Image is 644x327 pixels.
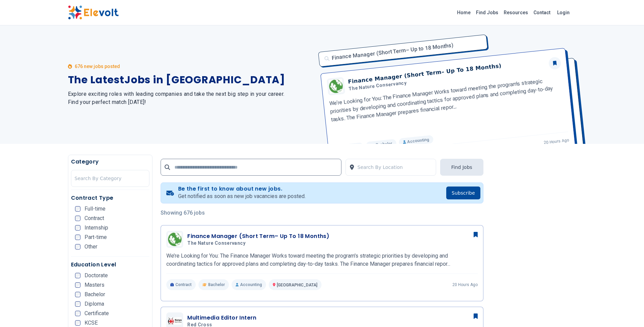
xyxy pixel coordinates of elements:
[208,282,225,287] span: Bachelor
[75,320,80,326] input: KCSE
[440,159,483,176] button: Find Jobs
[473,7,501,18] a: Find Jobs
[75,216,80,221] input: Contract
[187,240,245,246] span: The Nature Conservancy
[166,252,478,268] p: We’re Looking for You: The Finance Manager Works toward meeting the program's strategic prioritie...
[75,292,80,297] input: Bachelor
[553,6,574,19] a: Login
[454,7,473,18] a: Home
[501,7,531,18] a: Resources
[85,320,98,326] span: KCSE
[85,244,97,249] span: Other
[178,192,306,200] p: Get notified as soon as new job vacancies are posted.
[75,235,80,240] input: Part-time
[71,158,150,166] h5: Category
[85,225,108,231] span: Internship
[75,282,80,288] input: Masters
[75,311,80,316] input: Certificate
[446,187,480,199] button: Subscribe
[75,225,80,231] input: Internship
[168,233,182,246] img: The Nature Conservancy
[85,311,109,316] span: Certificate
[85,273,108,278] span: Doctorate
[85,292,105,297] span: Bachelor
[531,7,553,18] a: Contact
[187,314,257,322] h3: Multimedia Editor Intern
[166,231,478,290] a: The Nature ConservancyFinance Manager (Short Term– Up To 18 Months)The Nature ConservancyWe’re Lo...
[178,186,306,192] h4: Be the first to know about new jobs.
[168,317,182,325] img: Red cross
[85,301,104,307] span: Diploma
[85,235,107,240] span: Part-time
[71,194,150,202] h5: Contract Type
[187,232,329,240] h3: Finance Manager (Short Term– Up To 18 Months)
[166,279,196,290] p: Contract
[452,282,478,287] p: 20 hours ago
[85,216,104,221] span: Contract
[71,261,150,269] h5: Education Level
[75,206,80,212] input: Full-time
[75,63,120,70] p: 676 new jobs posted
[85,206,105,212] span: Full-time
[75,301,80,307] input: Diploma
[68,90,314,106] h2: Explore exciting roles with leading companies and take the next big step in your career. Find you...
[75,273,80,278] input: Doctorate
[277,283,317,287] span: [GEOGRAPHIC_DATA]
[68,5,119,20] img: Elevolt
[161,209,483,217] p: Showing 676 jobs
[85,282,104,288] span: Masters
[232,279,266,290] p: Accounting
[68,74,314,86] h1: The Latest Jobs in [GEOGRAPHIC_DATA]
[75,244,80,249] input: Other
